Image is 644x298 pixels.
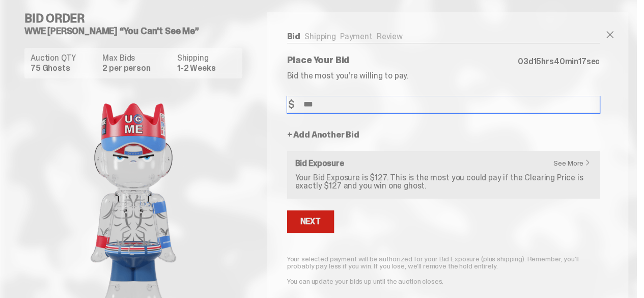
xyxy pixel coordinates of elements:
[300,218,321,226] div: Next
[287,210,334,233] button: Next
[177,64,236,72] dd: 1-2 Weeks
[295,174,592,190] p: Your Bid Exposure is $127. This is the most you could pay if the Clearing Price is exactly $127 a...
[553,159,596,167] a: See More
[24,26,250,36] h5: WWE [PERSON_NAME] “You Can't See Me”
[287,131,359,139] a: + Add Another Bid
[518,58,600,66] p: d hrs min sec
[102,54,171,62] dt: Max Bids
[518,56,528,67] span: 03
[288,99,294,110] span: $
[287,278,600,285] p: You can update your bids up until the auction closes.
[287,255,600,269] p: Your selected payment will be authorized for your Bid Exposure (plus shipping). Remember, you’ll ...
[287,31,301,42] a: Bid
[578,56,586,67] span: 17
[177,54,236,62] dt: Shipping
[24,12,250,24] h4: Bid Order
[295,159,592,168] h6: Bid Exposure
[287,56,518,65] p: Place Your Bid
[533,56,541,67] span: 15
[554,56,565,67] span: 40
[102,64,171,72] dd: 2 per person
[287,72,600,80] p: Bid the most you’re willing to pay.
[31,54,96,62] dt: Auction QTY
[31,64,96,72] dd: 75 Ghosts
